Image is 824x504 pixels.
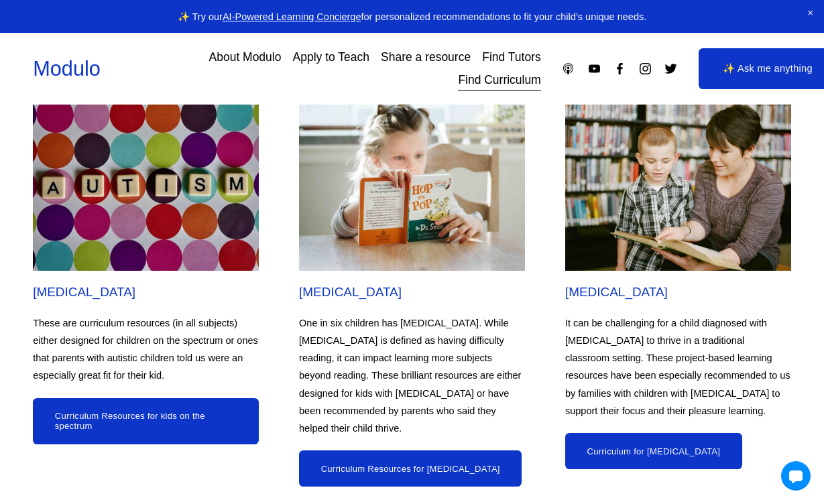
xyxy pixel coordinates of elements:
p: These are curriculum resources (in all subjects) either designed for children on the spectrum or ... [33,314,259,385]
p: One in six children has [MEDICAL_DATA]. While [MEDICAL_DATA] is defined as having difficulty read... [299,314,525,437]
h2: [MEDICAL_DATA] [299,284,525,301]
a: About Modulo [209,46,282,69]
a: Modulo [33,57,101,80]
a: Apply to Teach [293,46,369,69]
a: Facebook [613,62,627,76]
h2: [MEDICAL_DATA] [565,284,791,301]
a: YouTube [587,62,601,76]
a: Find Tutors [482,46,540,69]
a: Instagram [638,62,652,76]
a: Curriculum for [MEDICAL_DATA] [565,433,742,469]
a: Curriculum Resources for [MEDICAL_DATA] [299,450,522,487]
a: AI-Powered Learning Concierge [223,11,361,22]
a: Apple Podcasts [561,62,575,76]
a: Twitter [664,62,678,76]
a: Curriculum Resources for kids on the spectrum [33,398,259,444]
p: It can be challenging for a child diagnosed with [MEDICAL_DATA] to thrive in a traditional classr... [565,314,791,420]
a: Find Curriculum [458,69,540,92]
h2: [MEDICAL_DATA] [33,284,259,301]
a: Share a resource [381,46,471,69]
